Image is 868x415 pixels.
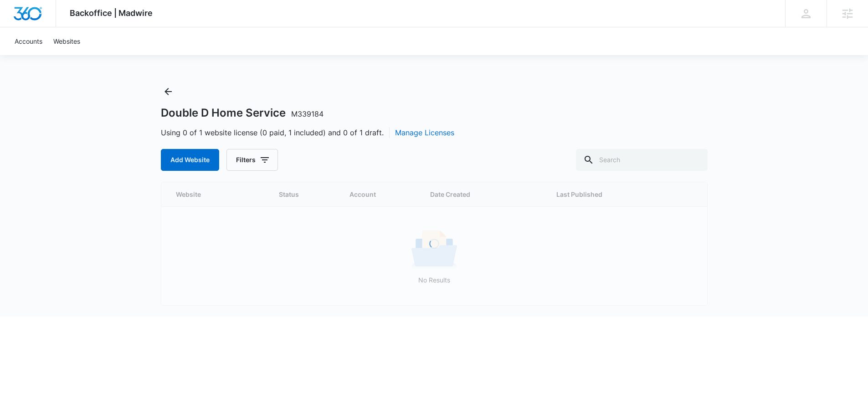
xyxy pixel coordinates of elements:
button: Add Website [161,149,219,171]
button: Manage Licenses [395,127,454,138]
span: Backoffice | Madwire [70,8,153,18]
a: Websites [48,27,86,55]
h1: Double D Home Service [161,106,324,120]
a: Accounts [9,27,48,55]
span: Using 0 of 1 website license (0 paid, 1 included) and 0 of 1 draft. [161,127,454,138]
span: M339184 [291,109,324,118]
input: Search [576,149,708,171]
button: Filters [226,149,278,171]
button: Back [161,84,175,99]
